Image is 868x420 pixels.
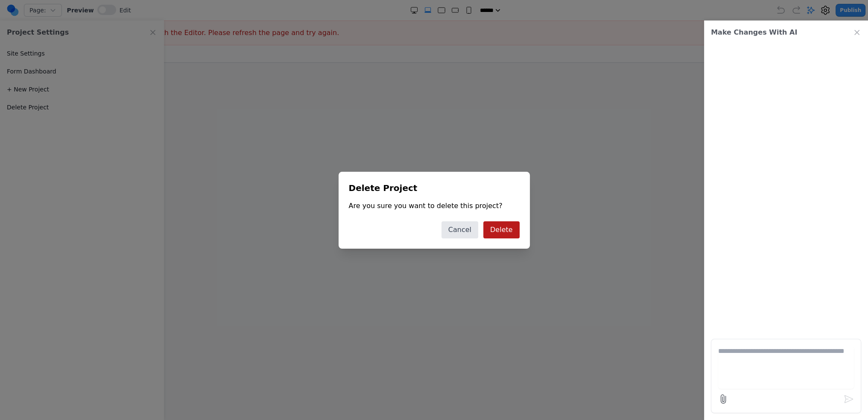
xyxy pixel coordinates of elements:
[349,201,520,211] p: Are you sure you want to delete this project?
[483,221,520,238] button: Delete
[441,221,478,238] button: Cancel
[711,27,797,38] h2: Make Changes With AI
[349,182,520,194] h2: Delete Project
[853,28,861,37] button: Close Chat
